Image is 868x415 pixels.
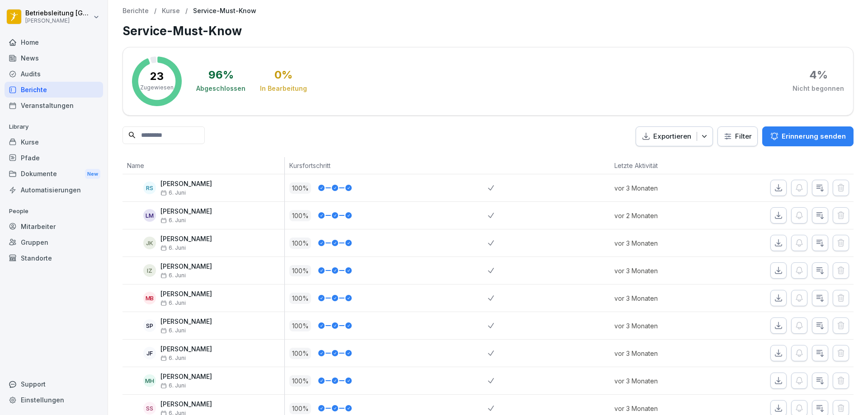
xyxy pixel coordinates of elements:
span: 6. Juni [160,245,186,251]
p: [PERSON_NAME] [160,208,212,215]
p: People [5,204,103,219]
a: DokumenteNew [5,166,103,182]
div: 0 % [274,70,292,80]
p: 100 % [289,375,311,387]
p: 100 % [289,210,311,221]
p: 100 % [289,182,311,194]
div: JK [143,237,156,249]
p: / [154,7,156,15]
a: Audits [5,66,103,82]
p: [PERSON_NAME] [160,180,212,188]
p: vor 3 Monaten [614,183,712,193]
div: SP [143,319,156,332]
span: 6. Juni [160,190,186,196]
p: 100 % [289,403,311,414]
div: In Bearbeitung [260,84,307,93]
div: Dokumente [5,166,103,182]
a: News [5,50,103,66]
p: vor 3 Monaten [614,238,712,248]
div: Filter [723,132,752,141]
p: Service-Must-Know [193,7,256,15]
div: RS [143,182,156,194]
span: 6. Juni [160,272,186,279]
p: Exportieren [653,131,691,142]
p: 100 % [289,320,311,331]
div: 4 % [809,70,828,80]
button: Exportieren [636,126,713,147]
p: [PERSON_NAME] [160,401,212,408]
a: Berichte [123,7,149,15]
p: [PERSON_NAME] [160,373,212,381]
p: [PERSON_NAME] [160,263,212,270]
p: 23 [150,71,164,82]
span: 6. Juni [160,300,186,306]
a: Mitarbeiter [5,219,103,234]
div: MB [143,292,156,304]
p: vor 3 Monaten [614,349,712,358]
a: Automatisierungen [5,182,103,198]
div: MH [143,374,156,387]
span: 6. Juni [160,382,186,389]
div: Support [5,376,103,392]
p: Betriebsleitung [GEOGRAPHIC_DATA] [25,9,91,17]
p: 100 % [289,348,311,359]
p: vor 3 Monaten [614,404,712,413]
a: Kurse [162,7,180,15]
a: Einstellungen [5,392,103,408]
p: Name [127,161,280,170]
a: Veranstaltungen [5,98,103,113]
span: 6. Juni [160,327,186,334]
a: Gruppen [5,234,103,250]
a: Home [5,34,103,50]
p: [PERSON_NAME] [160,290,212,298]
p: [PERSON_NAME] [160,345,212,353]
p: vor 2 Monaten [614,211,712,220]
p: [PERSON_NAME] [160,235,212,243]
a: Kurse [5,134,103,150]
div: Nicht begonnen [793,84,844,93]
button: Erinnerung senden [762,126,854,146]
span: 6. Juni [160,355,186,361]
a: Pfade [5,150,103,166]
div: JF [143,347,156,359]
p: / [185,7,188,15]
div: New [85,169,100,179]
h1: Service-Must-Know [123,22,854,40]
a: Berichte [5,82,103,98]
p: 100 % [289,293,311,304]
div: Abgeschlossen [196,84,245,93]
p: vor 3 Monaten [614,294,712,303]
p: vor 3 Monaten [614,321,712,331]
div: SS [143,402,156,415]
p: 100 % [289,265,311,276]
p: Erinnerung senden [782,131,846,141]
p: 100 % [289,238,311,249]
p: [PERSON_NAME] [160,318,212,326]
a: Standorte [5,250,103,266]
p: Library [5,120,103,134]
div: LM [143,209,156,222]
p: vor 3 Monaten [614,266,712,275]
span: 6. Juni [160,217,186,224]
div: 96 % [208,70,234,80]
div: IZ [143,264,156,277]
p: Zugewiesen [140,84,174,92]
button: Filter [718,127,757,146]
p: Kursfortschritt [289,161,483,170]
p: [PERSON_NAME] [25,18,91,24]
p: vor 3 Monaten [614,376,712,386]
